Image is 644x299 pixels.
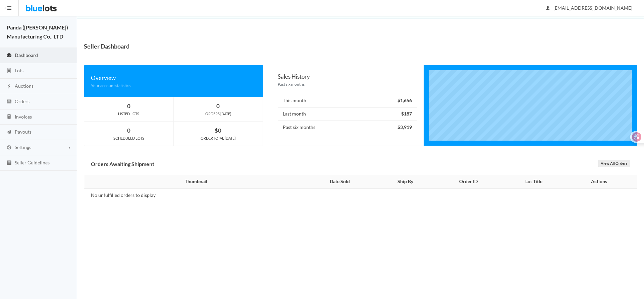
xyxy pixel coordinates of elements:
[215,127,221,134] strong: $0
[91,73,256,82] div: Overview
[397,124,412,130] strong: $3,919
[278,81,417,87] div: Past six months
[278,72,417,81] div: Sales History
[6,114,12,120] ion-icon: calculator
[15,129,32,135] span: Payouts
[397,97,412,103] strong: $1,656
[278,107,417,121] li: Last month
[598,160,630,167] a: View All Orders
[435,175,502,189] th: Order ID
[6,99,12,105] ion-icon: cash
[84,41,129,51] h1: Seller Dashboard
[6,53,12,59] ion-icon: speedometer
[546,5,632,11] span: [EMAIL_ADDRESS][DOMAIN_NAME]
[15,68,23,73] span: Lots
[91,82,256,89] div: Your account statistics
[174,135,263,141] div: ORDER TOTAL [DATE]
[544,5,551,12] ion-icon: person
[502,175,565,189] th: Lot Title
[84,175,304,189] th: Thumbnail
[6,145,12,151] ion-icon: cog
[6,129,12,136] ion-icon: paper plane
[15,160,50,165] span: Seller Guidelines
[6,83,12,90] ion-icon: flash
[91,161,154,167] b: Orders Awaiting Shipment
[565,175,637,189] th: Actions
[278,121,417,134] li: Past six months
[401,111,412,117] strong: $187
[15,83,34,89] span: Auctions
[304,175,376,189] th: Date Sold
[7,24,68,40] strong: Panda ([PERSON_NAME]) Manufacturing Co., LTD
[6,160,12,166] ion-icon: list box
[84,135,173,141] div: SCHEDULED LOTS
[15,114,32,120] span: Invoices
[216,102,220,109] strong: 0
[6,68,12,74] ion-icon: clipboard
[127,102,130,109] strong: 0
[15,144,31,150] span: Settings
[84,111,173,117] div: LISTED LOTS
[127,127,130,134] strong: 0
[174,111,263,117] div: ORDERS [DATE]
[278,94,417,107] li: This month
[15,98,30,104] span: Orders
[84,189,304,202] td: No unfulfilled orders to display
[15,52,38,58] span: Dashboard
[376,175,435,189] th: Ship By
